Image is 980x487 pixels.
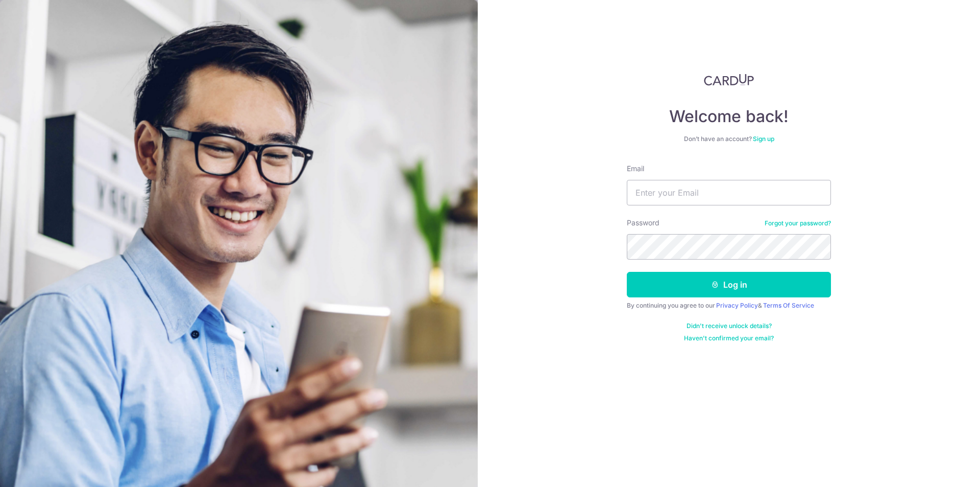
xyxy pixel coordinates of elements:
label: Password [627,218,659,228]
a: Haven't confirmed your email? [684,334,774,342]
div: By continuing you agree to our & [627,302,831,310]
label: Email [627,164,644,174]
a: Privacy Policy [716,302,758,309]
a: Sign up [753,135,774,143]
a: Didn't receive unlock details? [687,322,772,330]
h4: Welcome back! [627,106,831,127]
a: Forgot your password? [765,219,831,227]
img: CardUp Logo [704,74,754,86]
input: Enter your Email [627,180,831,205]
a: Terms Of Service [763,302,814,309]
button: Log in [627,272,831,297]
div: Don’t have an account? [627,135,831,143]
